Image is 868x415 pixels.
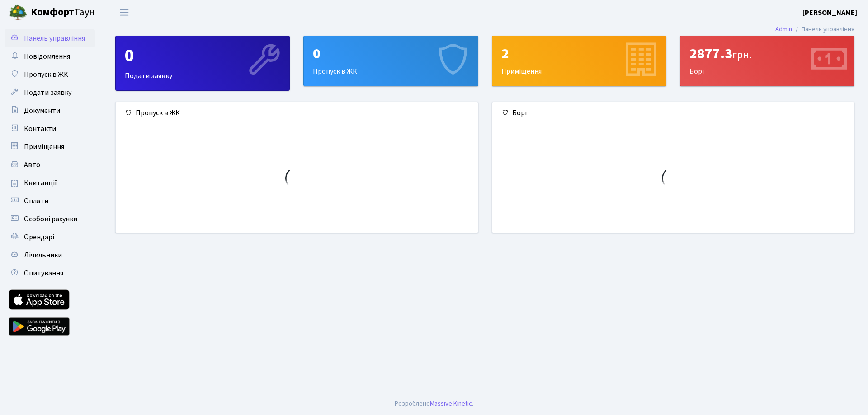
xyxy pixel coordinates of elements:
[5,138,95,156] a: Приміщення
[5,264,95,282] a: Опитування
[303,36,478,86] a: 0Пропуск в ЖК
[24,142,64,152] span: Приміщення
[24,33,85,43] span: Панель управління
[5,174,95,192] a: Квитанції
[775,24,792,34] a: Admin
[24,178,57,188] span: Квитанції
[5,29,95,47] a: Панель управління
[24,106,60,116] span: Документи
[24,268,63,278] span: Опитування
[5,246,95,264] a: Лічильники
[24,70,68,79] span: Пропуск в ЖК
[5,65,95,84] a: Пропуск в ЖК
[492,36,666,86] div: Приміщення
[115,36,290,91] a: 0Подати заявку
[802,7,857,18] a: [PERSON_NAME]
[113,5,136,20] button: Переключити навігацію
[24,51,70,61] span: Повідомлення
[689,45,845,62] div: 2877.3
[501,45,657,62] div: 2
[492,102,854,124] div: Борг
[116,36,289,90] div: Подати заявку
[802,8,857,18] b: [PERSON_NAME]
[24,250,62,260] span: Лічильники
[762,20,868,39] nav: breadcrumb
[31,5,74,19] b: Комфорт
[5,47,95,65] a: Повідомлення
[24,196,48,206] span: Оплати
[395,399,473,409] div: Розроблено .
[430,399,472,408] a: Massive Kinetic
[313,45,468,62] div: 0
[5,192,95,210] a: Оплати
[5,102,95,120] a: Документи
[5,84,95,102] a: Подати заявку
[792,24,854,34] li: Панель управління
[24,214,77,224] span: Особові рахунки
[24,232,54,242] span: Орендарі
[492,36,666,86] a: 2Приміщення
[24,124,56,134] span: Контакти
[31,5,95,20] span: Таун
[9,4,27,22] img: logo.png
[24,88,71,98] span: Подати заявку
[680,36,854,86] div: Борг
[732,47,752,63] span: грн.
[125,45,280,67] div: 0
[5,228,95,246] a: Орендарі
[304,36,477,86] div: Пропуск в ЖК
[24,160,40,170] span: Авто
[5,156,95,174] a: Авто
[5,120,95,138] a: Контакти
[116,102,478,124] div: Пропуск в ЖК
[5,210,95,228] a: Особові рахунки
